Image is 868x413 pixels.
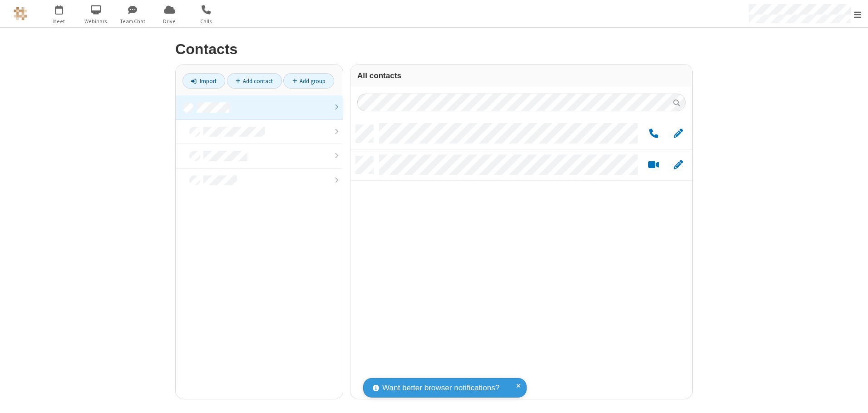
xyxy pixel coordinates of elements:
button: Edit [669,159,687,171]
h2: Contacts [175,41,693,57]
div: grid [350,118,692,399]
span: Want better browser notifications? [382,382,499,394]
span: Calls [189,17,223,25]
button: Start a video meeting [645,159,662,171]
a: Import [182,73,225,89]
span: Drive [153,17,187,25]
span: Webinars [79,17,113,25]
h3: All contacts [357,71,686,80]
span: Team Chat [116,17,150,25]
button: Edit [669,128,687,139]
span: Meet [42,17,76,25]
img: QA Selenium DO NOT DELETE OR CHANGE [14,7,27,20]
a: Add contact [227,73,282,89]
a: Add group [283,73,334,89]
button: Call by phone [645,128,662,139]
